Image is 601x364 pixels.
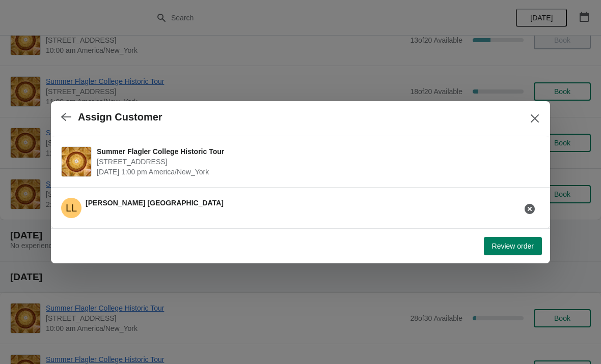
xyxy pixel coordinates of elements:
span: [STREET_ADDRESS] [97,157,535,167]
span: Luis [61,198,81,218]
h2: Assign Customer [78,111,162,123]
span: [DATE] 1:00 pm America/New_York [97,167,535,177]
button: Close [526,109,544,128]
span: Review order [492,242,534,250]
text: LL [66,202,77,214]
span: [PERSON_NAME] [GEOGRAPHIC_DATA] [86,199,224,207]
img: Summer Flagler College Historic Tour | 74 King Street, St. Augustine, FL, USA | August 21 | 1:00 ... [62,147,91,176]
span: Summer Flagler College Historic Tour [97,146,535,157]
button: Review order [484,237,542,255]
